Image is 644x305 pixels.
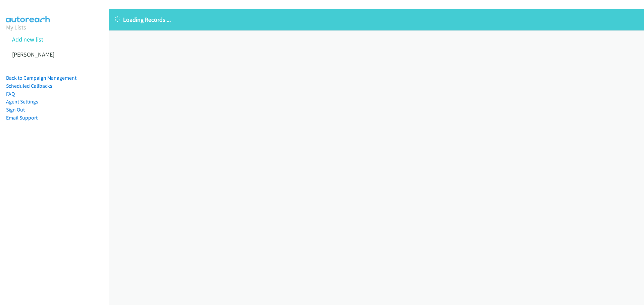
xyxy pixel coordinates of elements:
[6,23,26,31] a: My Lists
[12,35,43,43] a: Add new list
[6,115,38,121] a: Email Support
[6,98,38,105] a: Agent Settings
[6,75,76,81] a: Back to Campaign Management
[12,51,54,58] a: [PERSON_NAME]
[6,83,52,89] a: Scheduled Callbacks
[6,106,25,113] a: Sign Out
[6,91,15,97] a: FAQ
[115,15,638,24] p: Loading Records ...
